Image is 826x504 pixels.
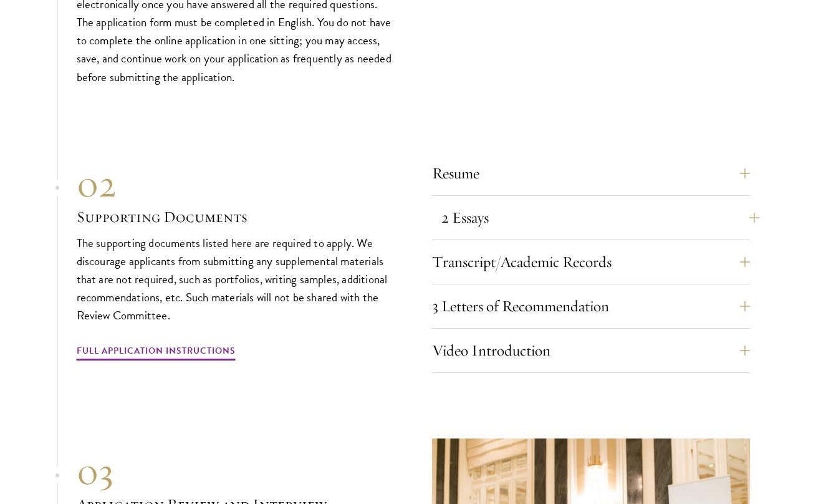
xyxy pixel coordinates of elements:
a: Full Application Instructions [77,343,236,362]
div: 02 [77,162,395,206]
button: 3 Letters of Recommendation [432,291,750,321]
button: Video Introduction [432,336,750,366]
p: The supporting documents listed here are required to apply. We discourage applicants from submitt... [77,234,395,324]
button: Resume [432,158,750,188]
div: 03 [77,449,395,494]
button: 2 Essays [441,203,759,233]
h3: Supporting Documents [77,206,395,228]
button: Transcript/Academic Records [432,247,750,277]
